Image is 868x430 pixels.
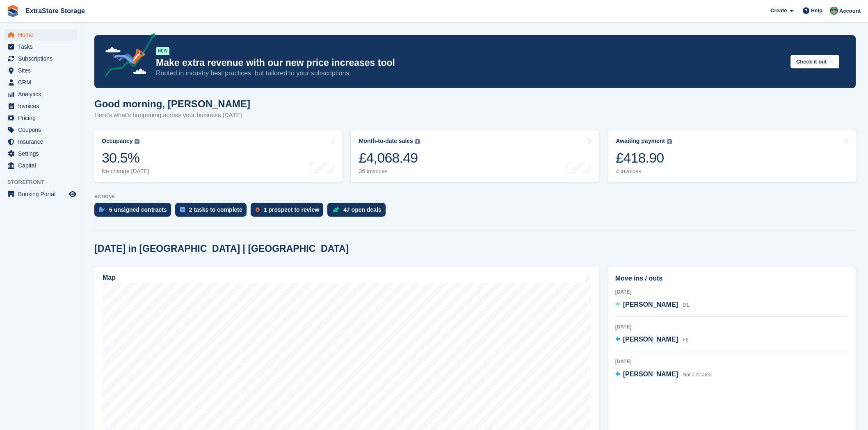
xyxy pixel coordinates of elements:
h2: Move ins / outs [615,274,848,283]
span: Invoices [18,100,67,112]
img: deal-1b604bf984904fb50ccaf53a9ad4b4a5d6e5aea283cecdc64d6e3604feb123c2.svg [332,207,339,213]
a: [PERSON_NAME] D1 [615,300,689,310]
span: [PERSON_NAME] [623,336,678,343]
div: No change [DATE] [102,168,149,175]
div: [DATE] [615,323,848,330]
a: menu [4,29,78,41]
a: menu [4,148,78,159]
span: Analytics [18,88,67,100]
span: Capital [18,160,67,171]
span: Sites [18,65,67,76]
span: Not allocated [683,372,711,378]
a: Preview store [68,189,78,199]
p: Make extra revenue with our new price increases tool [156,57,784,69]
a: [PERSON_NAME] Not allocated [615,369,712,380]
img: task-75834270c22a3079a89374b754ae025e5fb1db73e45f91037f5363f120a921f8.svg [180,207,185,212]
span: Tasks [18,41,67,52]
span: Booking Portal [18,188,67,200]
h2: [DATE] in [GEOGRAPHIC_DATA] | [GEOGRAPHIC_DATA] [94,243,349,254]
span: Storefront [7,178,82,186]
img: icon-info-grey-7440780725fd019a000dd9b08b2336e03edf1995a4989e88bcd33f0948082b44.svg [415,139,420,144]
button: Check it out → [790,55,839,68]
a: menu [4,188,78,200]
div: Month-to-date sales [359,138,413,145]
img: prospect-51fa495bee0391a8d652442698ab0144808aea92771e9ea1ae160a38d050c398.svg [256,207,260,212]
div: 5 unsigned contracts [109,206,167,213]
a: 47 open deals [327,203,390,221]
span: Create [770,7,787,15]
div: £418.90 [616,149,672,166]
span: Coupons [18,124,67,136]
p: ACTIONS [94,194,856,199]
span: F6 [683,337,688,343]
a: [PERSON_NAME] F6 [615,335,689,345]
a: menu [4,88,78,100]
p: Here's what's happening across your business [DATE] [94,111,250,120]
a: menu [4,100,78,112]
p: Rooted in industry best practices, but tailored to your subscriptions. [156,69,784,78]
div: £4,068.49 [359,149,420,166]
a: 2 tasks to complete [175,203,251,221]
div: 47 open deals [343,206,381,213]
span: Insurance [18,136,67,147]
span: Help [811,7,822,15]
div: 36 invoices [359,168,420,175]
span: Pricing [18,112,67,124]
div: NEW [156,47,169,55]
a: Month-to-date sales £4,068.49 36 invoices [351,130,600,182]
a: menu [4,65,78,76]
span: CRM [18,77,67,88]
span: Settings [18,148,67,159]
a: menu [4,136,78,147]
div: 1 prospect to review [264,206,319,213]
a: menu [4,41,78,52]
img: Grant Daniel [830,7,838,15]
div: Occupancy [102,138,132,145]
div: Awaiting payment [616,138,665,145]
div: [DATE] [615,288,848,296]
a: menu [4,112,78,124]
a: Occupancy 30.5% No change [DATE] [94,130,343,182]
span: [PERSON_NAME] [623,371,678,378]
img: icon-info-grey-7440780725fd019a000dd9b08b2336e03edf1995a4989e88bcd33f0948082b44.svg [667,139,672,144]
img: price-adjustments-announcement-icon-8257ccfd72463d97f412b2fc003d46551f7dbcb40ab6d574587a9cd5c0d94... [98,33,155,80]
span: [PERSON_NAME] [623,301,678,308]
div: [DATE] [615,358,848,365]
a: menu [4,53,78,64]
a: 1 prospect to review [251,203,327,221]
div: 30.5% [102,149,149,166]
img: icon-info-grey-7440780725fd019a000dd9b08b2336e03edf1995a4989e88bcd33f0948082b44.svg [135,139,139,144]
span: D1 [683,302,689,308]
img: stora-icon-8386f47178a22dfd0bd8f6a31ec36ba5ce8667c1dd55bd0f319d3a0aa187defe.svg [7,5,19,17]
span: Subscriptions [18,53,67,64]
a: menu [4,160,78,171]
a: 5 unsigned contracts [94,203,175,221]
a: menu [4,124,78,136]
a: ExtraStore Storage [22,4,88,18]
a: Awaiting payment £418.90 4 invoices [608,130,857,182]
span: Account [839,7,861,15]
div: 2 tasks to complete [189,206,242,213]
div: 4 invoices [616,168,672,175]
h1: Good morning, [PERSON_NAME] [94,98,250,109]
span: Home [18,29,67,41]
h2: Map [103,274,116,281]
img: contract_signature_icon-13c848040528278c33f63329250d36e43548de30e8caae1d1a13099fd9432cc5.svg [99,207,105,212]
a: menu [4,77,78,88]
